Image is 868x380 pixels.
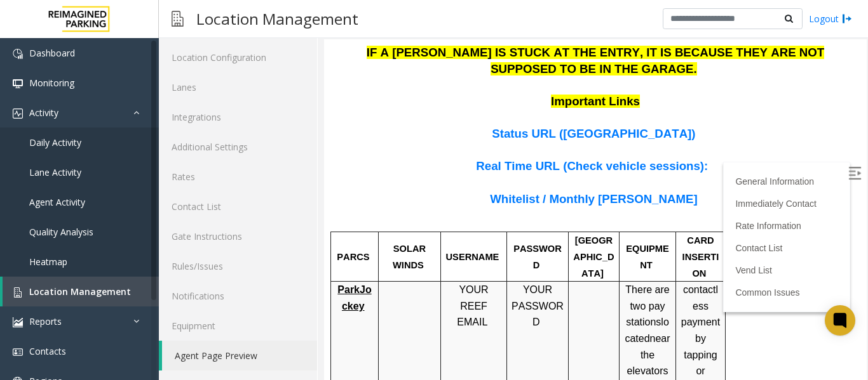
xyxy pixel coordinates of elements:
[13,317,23,327] img: 'icon'
[3,277,159,306] a: Location Management
[29,345,66,357] span: Contacts
[809,12,852,25] a: Logout
[411,181,477,192] a: Rate Information
[189,204,238,231] span: PASSWORD
[152,122,384,133] a: Real Time URL (Check vehicle sessions):
[159,72,317,102] a: Lanes
[29,136,81,148] span: Daily Activity
[29,196,85,208] span: Agent Activity
[159,102,317,132] a: Integrations
[159,43,317,72] a: Location Configuration
[29,315,62,327] span: Reports
[411,159,492,169] a: Immediately Contact
[29,107,58,119] span: Activity
[13,287,23,298] img: 'icon'
[524,128,537,140] img: Open/Close Sidebar Menu
[159,192,317,221] a: Contact List
[249,196,290,239] span: [GEOGRAPHIC_DATA]
[13,79,23,89] img: 'icon'
[411,226,448,236] a: Vend List
[159,281,317,311] a: Notifications
[159,162,317,192] a: Rates
[152,120,384,133] span: Real Time URL (Check vehicle sessions):
[13,213,45,223] span: PARCS
[358,196,395,239] span: CARD INSERTION
[29,285,131,298] span: Location Management
[168,88,371,101] span: Status URL ([GEOGRAPHIC_DATA])
[187,245,240,288] span: YOUR PASSWORD
[301,245,345,288] span: There are two pay stations
[13,108,23,119] img: 'icon'
[411,248,475,258] a: Common Issues
[13,49,23,59] img: 'icon'
[13,347,23,357] img: 'icon'
[159,251,317,281] a: Rules/Issues
[166,153,373,166] span: Whitelist / Monthly [PERSON_NAME]
[29,47,75,59] span: Dashboard
[166,155,373,166] a: Whitelist / Monthly [PERSON_NAME]
[29,166,81,178] span: Lane Activity
[29,256,67,268] span: Heatmap
[842,12,852,25] img: logout
[411,137,490,147] a: General Information
[162,341,317,370] a: Agent Page Preview
[159,221,317,251] a: Gate Instructions
[159,132,317,162] a: Additional Settings
[172,3,184,34] img: pageIcon
[29,77,74,89] span: Monitoring
[133,245,164,288] span: YOUR REEF EMAIL
[190,3,365,34] h3: Location Management
[159,311,317,341] a: Equipment
[43,6,500,36] span: IF A [PERSON_NAME] IS STUCK AT THE ENTRY, IT IS BECAUSE THEY ARE NOT SUPPOSED TO BE IN THE GARAGE.
[168,89,371,100] a: Status URL ([GEOGRAPHIC_DATA])
[69,204,102,231] span: SOLAR WINDS
[302,204,345,231] span: EQUIPMENT
[411,204,458,214] a: Contact List
[301,277,344,305] span: located
[227,55,316,69] span: Important Links
[29,226,93,238] span: Quality Analysis
[122,213,175,223] span: USERNAME
[13,245,47,272] a: ParkJockey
